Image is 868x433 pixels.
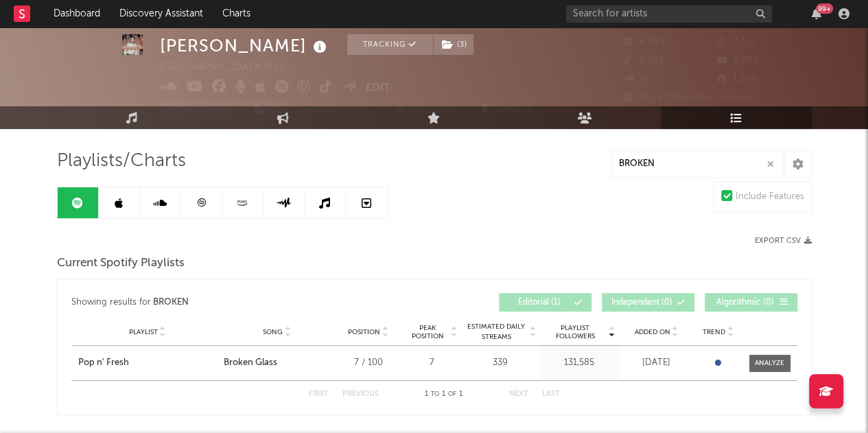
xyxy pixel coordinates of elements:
[623,56,664,65] span: 4,725
[566,5,772,23] input: Search for artists
[406,356,458,370] div: 7
[717,56,759,65] span: 3,700
[342,390,379,398] button: Previous
[160,34,330,57] div: [PERSON_NAME]
[717,75,758,84] span: 1,500
[366,80,390,97] button: Edit
[755,237,812,245] button: Export CSV
[338,356,399,370] div: 7 / 100
[611,299,674,307] span: Independent ( 0 )
[623,75,650,84] span: 72
[129,328,158,336] span: Playlist
[543,356,615,370] div: 131,585
[465,356,537,370] div: 339
[434,34,473,55] button: (3)
[611,150,783,178] input: Search Playlists/Charts
[433,34,474,55] span: ( 3 )
[406,386,482,403] div: 1 1 1
[602,293,694,312] button: Independent(0)
[293,100,382,120] button: Email AlertsOn
[78,356,129,370] div: Pop n' Fresh
[623,38,666,47] span: 4,854
[448,391,456,397] span: of
[508,299,571,307] span: Editorial ( 1 )
[705,293,797,312] button: Algorithmic(0)
[465,322,528,342] span: Estimated Daily Streams
[246,100,287,120] span: ( 3 )
[736,189,804,205] div: Include Features
[703,328,725,336] span: Trend
[57,153,186,169] span: Playlists/Charts
[714,299,777,307] span: Algorithmic ( 0 )
[622,356,691,370] div: [DATE]
[543,324,607,340] span: Playlist Followers
[71,293,434,312] div: Showing results for
[623,93,758,102] span: 161,425 Monthly Listeners
[406,324,449,340] span: Peak Position
[509,390,528,398] button: Next
[717,38,757,47] span: 7,116
[635,328,670,336] span: Added On
[78,356,217,370] a: Pop n' Fresh
[347,34,433,55] button: Tracking
[224,356,277,370] div: Broken Glass
[309,390,329,398] button: First
[542,390,560,398] button: Last
[246,100,286,120] button: (3)
[160,100,246,120] button: Tracking
[57,255,185,272] span: Current Spotify Playlists
[816,3,833,14] div: 99 +
[431,391,439,397] span: to
[389,100,468,120] a: Benchmark
[263,328,283,336] span: Song
[475,100,540,120] button: Summary
[153,294,189,311] div: BROKEN
[160,60,302,76] div: [GEOGRAPHIC_DATA] | Pop
[348,328,380,336] span: Position
[499,293,591,312] button: Editorial(1)
[408,102,460,119] span: Benchmark
[812,8,821,19] button: 99+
